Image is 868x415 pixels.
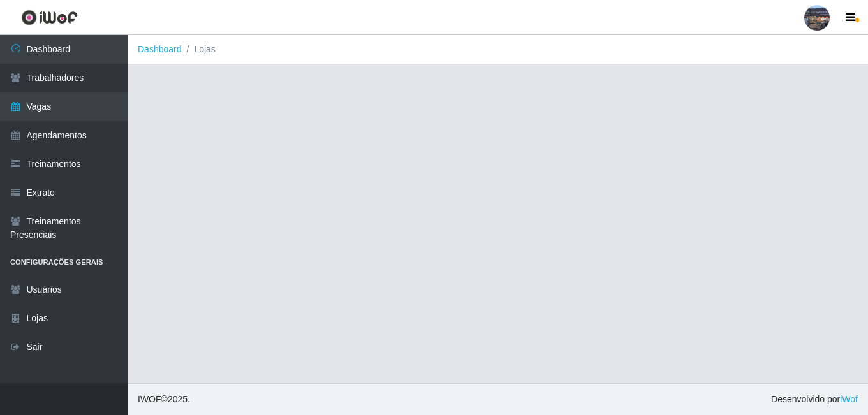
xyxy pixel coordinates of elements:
img: CoreUI Logo [21,10,78,25]
span: IWOF [138,394,161,404]
a: iWof [840,394,858,404]
a: Dashboard [138,44,182,54]
span: © 2025 . [138,393,190,406]
nav: breadcrumb [128,35,868,64]
li: Lojas [182,43,216,56]
span: Desenvolvido por [771,393,858,406]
